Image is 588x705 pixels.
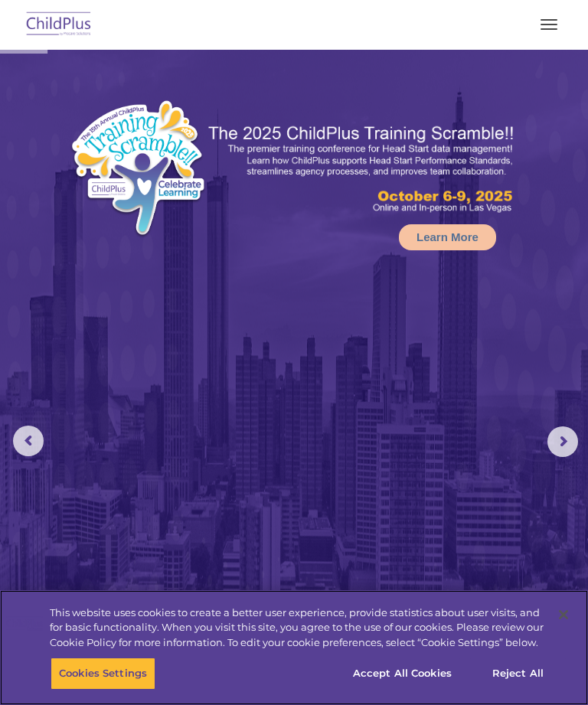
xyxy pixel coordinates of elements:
img: ChildPlus by Procare Solutions [23,7,95,43]
button: Reject All [470,658,566,690]
button: Close [547,598,580,632]
div: This website uses cookies to create a better user experience, provide statistics about user visit... [50,605,547,651]
a: Learn More [399,224,496,250]
button: Cookies Settings [51,658,155,690]
button: Accept All Cookies [345,658,460,690]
